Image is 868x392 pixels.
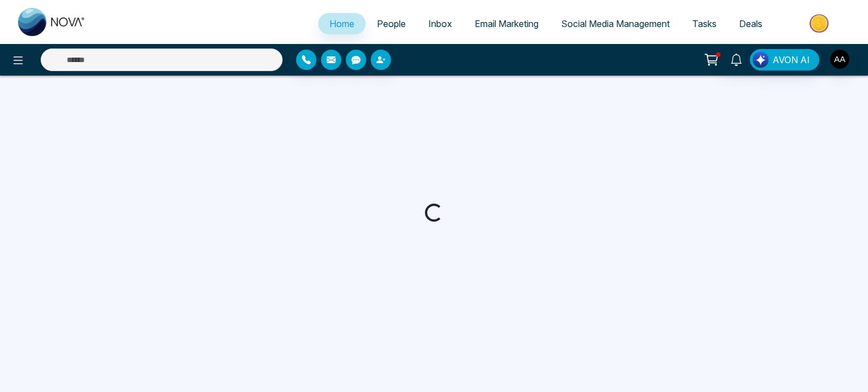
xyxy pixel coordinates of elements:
a: Social Media Management [550,13,681,34]
a: Home [318,13,366,34]
span: Tasks [692,18,717,29]
img: User Avatar [830,50,849,69]
span: AVON AI [772,53,810,67]
img: Lead Flow [753,52,769,68]
img: Market-place.gif [779,11,861,36]
button: AVON AI [750,49,819,71]
a: Deals [728,13,774,34]
img: Nova CRM Logo [18,8,86,36]
a: People [366,13,417,34]
span: Deals [739,18,762,29]
span: People [377,18,406,29]
span: Home [329,18,354,29]
a: Email Marketing [463,13,550,34]
span: Email Marketing [475,18,539,29]
span: Social Media Management [561,18,670,29]
span: Inbox [428,18,452,29]
a: Inbox [417,13,463,34]
a: Tasks [681,13,728,34]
